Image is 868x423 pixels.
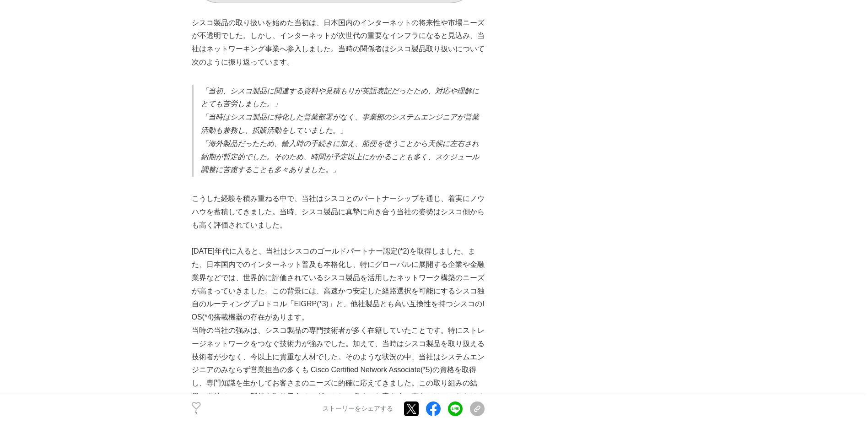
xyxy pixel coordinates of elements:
em: 「海外製品だったため、輸入時の手続きに加え、船便を使うことから天候に左右され納期が暫定的でした。そのため、時間が予定以上にかかることも多く、スケジュール調整に苦慮することも多々ありました。」 [201,140,479,174]
p: 」 [201,111,485,137]
p: 当時の当社の強みは、シスコ製品の専門技術者が多く在籍していたことです。特にストレージネットワークをつなぐ技術力が強みでした。加えて、当時はシスコ製品を取り扱える技術者が少なく、今以上に貴重な人材... [192,324,485,417]
p: こうした経験を積み重ねる中で、当社はシスコとのパートナーシップを通じ、着実にノウハウを蓄積してきました。当時、シスコ製品に真摯に向き合う当社の姿勢はシスコ側からも高く評価されていました。 [192,192,485,232]
p: シスコ製品の取り扱いを始めた当初は、日本国内のインターネットの将来性や市場ニーズが不透明でした。しかし、インターネットが次世代の重要なインフラになると見込み、当社はネットワーキング事業へ参入しま... [192,16,485,69]
em: 「当時はシスコ製品に特化した営業部署がなく、事業部のシステムエンジニアが営業活動も兼務し、拡販活動をしていました。 [201,113,479,134]
em: 「当初、シスコ製品に関連する資料や見積もりが英語表記だったため、対応や理解にとても苦労しました。」 [201,87,479,108]
p: 5 [192,411,201,415]
p: ストーリーをシェアする [323,405,393,413]
p: [DATE]年代に入ると、当社はシスコのゴールドパートナー認定(*2)を取得しました。また、日本国内でのインターネット普及も本格化し、特にグローバルに展開する企業や金融業界などでは、世界的に評価... [192,245,485,324]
